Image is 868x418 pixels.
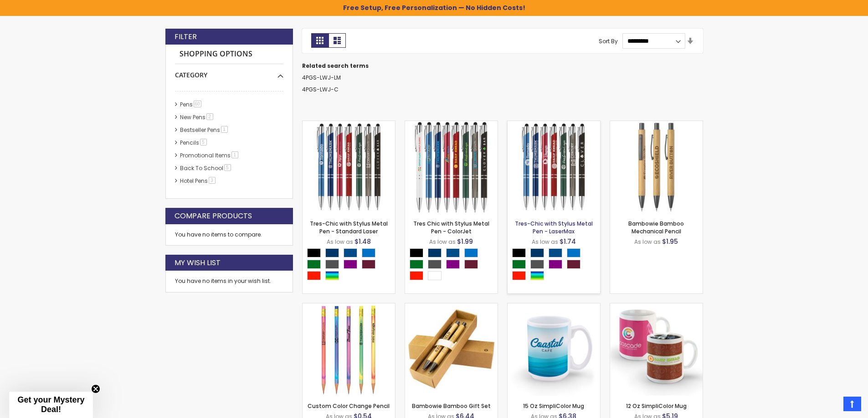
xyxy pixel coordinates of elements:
div: Select A Color [512,248,600,282]
a: Pens60 [178,101,205,108]
a: Tres-Chic with Stylus Metal Pen - Standard Laser [310,220,388,235]
div: Ocean Blue [344,248,357,257]
img: Tres-Chic with Stylus Metal Pen - LaserMax [508,121,600,213]
a: 4PGS-LWJ-C [302,86,339,93]
strong: Grid [311,33,329,48]
a: Back To School5 [178,164,234,172]
div: Select A Color [307,248,395,282]
span: $1.48 [354,237,371,246]
a: 15 Oz SimpliColor Mug [523,402,584,410]
div: Blue Light [362,248,375,257]
div: Dark Red [362,260,375,269]
div: Ocean Blue [549,248,562,257]
div: Green [512,260,526,269]
a: Top [843,397,861,411]
a: Tres Chic with Stylus Metal Pen - ColorJet [413,220,489,235]
span: 5 [224,164,231,171]
div: White [428,271,442,280]
img: 12 Oz SimpliColor Mug [610,303,703,396]
span: $1.74 [560,237,576,246]
span: 3 [209,177,216,184]
a: Bambowie Bamboo Gift Set [412,402,491,410]
span: 1 [221,126,228,133]
span: As low as [532,238,558,246]
span: 1 [231,151,238,158]
div: Purple [446,260,460,269]
div: Bright Red [512,271,526,280]
a: Bestseller Pens1 [178,126,231,134]
div: Black [410,248,423,257]
div: Black [307,248,321,257]
div: You have no items in your wish list. [175,277,283,285]
div: Select A Color [410,248,498,282]
span: 5 [200,139,207,146]
a: 12 Oz SimpliColor Mug [610,303,703,311]
div: Gunmetal [530,260,544,269]
a: New Pens2 [178,113,216,121]
strong: Filter [175,32,197,42]
div: You have no items to compare. [165,224,293,246]
div: Blue Light [567,248,580,257]
div: Category [175,64,283,80]
a: Promotional Items1 [178,151,241,159]
span: As low as [429,238,456,246]
a: Bambowie Bamboo Gift Set [405,303,498,311]
a: Tres-Chic with Stylus Metal Pen - LaserMax [508,121,600,128]
div: Gunmetal [325,260,339,269]
span: As low as [327,238,353,246]
a: Custom Color Change Pencil [308,402,390,410]
div: Black [512,248,526,257]
a: Bambowie Bamboo Mechanical Pencil [610,121,703,128]
img: Custom Color Change Pencil [303,303,395,396]
a: Custom Color Change Pencil [303,303,395,311]
a: 12 Oz SimpliColor Mug [626,402,687,410]
div: Bright Red [307,271,321,280]
img: 15 Oz SimpliColor Mug [508,303,600,396]
a: Tres-Chic with Stylus Metal Pen - LaserMax [515,220,593,235]
span: 60 [194,101,201,107]
img: Bambowie Bamboo Mechanical Pencil [610,121,703,213]
div: Get your Mystery Deal!Close teaser [9,392,93,418]
div: Purple [344,260,357,269]
a: Hotel Pens​3 [178,177,219,185]
div: Purple [549,260,562,269]
div: Gunmetal [428,260,442,269]
img: Bambowie Bamboo Gift Set [405,303,498,396]
img: Tres Chic with Stylus Metal Pen - ColorJet [405,121,498,213]
div: Navy Blue [325,248,339,257]
span: Get your Mystery Deal! [17,395,84,414]
a: 15 Oz SimpliColor Mug [508,303,600,311]
strong: Shopping Options [175,45,283,64]
div: Dark Red [464,260,478,269]
div: Dark Red [567,260,580,269]
a: Pencils5 [178,139,210,146]
a: 4PGS-LWJ-LM [302,74,341,81]
label: Sort By [599,37,618,45]
span: $1.99 [457,237,473,246]
div: Assorted [530,271,544,280]
strong: Compare Products [175,211,252,221]
img: Tres-Chic with Stylus Metal Pen - Standard Laser [303,121,395,213]
a: Tres-Chic with Stylus Metal Pen - Standard Laser [303,121,395,128]
span: As low as [634,238,661,246]
a: Bambowie Bamboo Mechanical Pencil [628,220,684,235]
div: Bright Red [410,271,423,280]
span: 2 [206,113,213,120]
div: Assorted [325,271,339,280]
div: Green [307,260,321,269]
button: Close teaser [91,384,100,393]
dt: Related search terms [302,62,703,70]
div: Blue Light [464,248,478,257]
div: Navy Blue [428,248,442,257]
a: Tres Chic with Stylus Metal Pen - ColorJet [405,121,498,128]
span: $1.95 [662,237,678,246]
div: Ocean Blue [446,248,460,257]
strong: My Wish List [175,258,221,268]
div: Navy Blue [530,248,544,257]
div: Green [410,260,423,269]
